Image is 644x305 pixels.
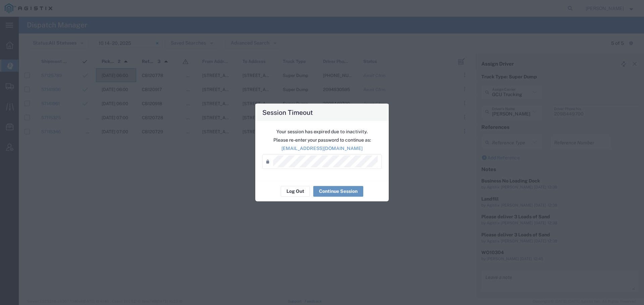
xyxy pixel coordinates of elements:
[262,136,382,143] p: Please re-enter your password to continue as:
[281,186,310,197] button: Log Out
[262,107,313,117] h4: Session Timeout
[262,145,382,152] p: [EMAIL_ADDRESS][DOMAIN_NAME]
[262,128,382,135] p: Your session has expired due to inactivity.
[313,186,363,197] button: Continue Session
